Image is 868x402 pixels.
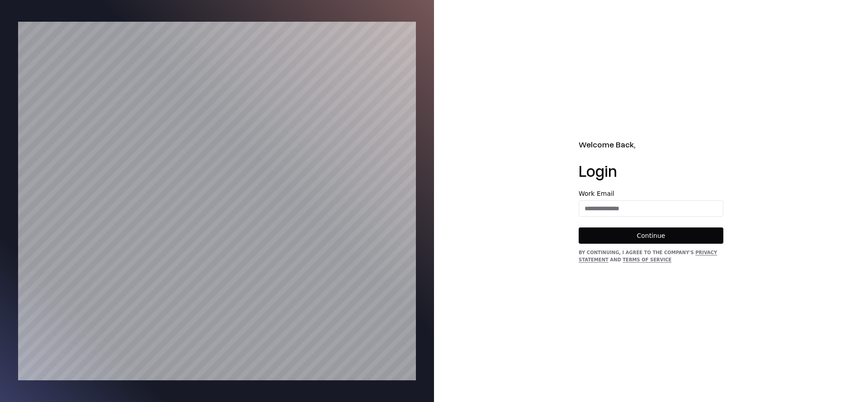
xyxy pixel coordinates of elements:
[579,161,723,180] h1: Login
[623,257,671,262] a: Terms of Service
[579,138,723,151] h2: Welcome Back,
[579,190,723,197] label: Work Email
[579,249,723,264] div: By continuing, I agree to the Company's and
[579,227,723,244] button: Continue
